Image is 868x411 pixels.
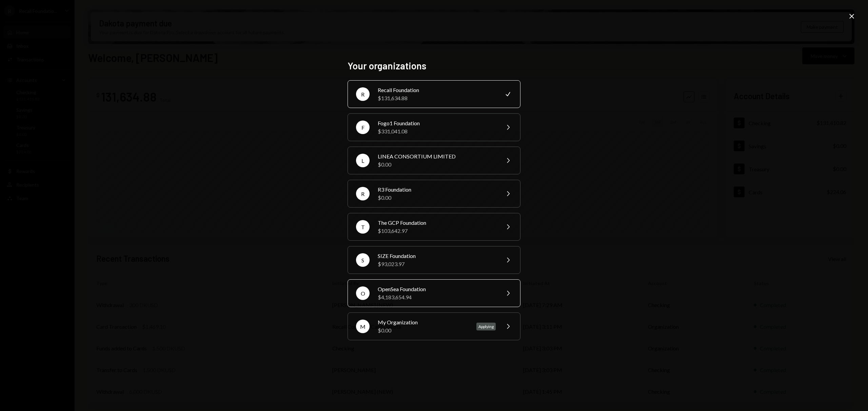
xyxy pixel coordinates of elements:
[356,253,370,267] div: S
[378,227,496,235] div: $103,642.97
[378,160,496,169] div: $0.00
[356,286,370,300] div: O
[378,285,496,293] div: OpenSea Foundation
[348,312,520,340] button: MMy Organization$0.00Applying
[356,121,370,134] div: F
[378,293,496,301] div: $4,183,654.94
[348,213,520,241] button: TThe GCP Foundation$103,642.97
[348,246,520,274] button: SSIZE Foundation$93,023.97
[356,320,370,333] div: M
[378,94,496,102] div: $131,634.88
[378,86,496,94] div: Recall Foundation
[348,80,520,108] button: RRecall Foundation$131,634.88
[348,59,520,72] h2: Your organizations
[348,279,520,307] button: OOpenSea Foundation$4,183,654.94
[476,323,496,330] div: Applying
[348,147,520,174] button: LLINEA CONSORTIUM LIMITED$0.00
[348,180,520,208] button: RR3 Foundation$0.00
[378,252,496,260] div: SIZE Foundation
[378,194,496,202] div: $0.00
[378,119,496,127] div: Fogo1 Foundation
[356,220,370,234] div: T
[378,219,496,227] div: The GCP Foundation
[378,318,468,326] div: My Organization
[378,186,496,194] div: R3 Foundation
[356,154,370,167] div: L
[378,260,496,268] div: $93,023.97
[378,127,496,135] div: $331,041.08
[356,87,370,101] div: R
[348,113,520,141] button: FFogo1 Foundation$331,041.08
[378,152,496,160] div: LINEA CONSORTIUM LIMITED
[356,187,370,200] div: R
[378,326,468,334] div: $0.00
